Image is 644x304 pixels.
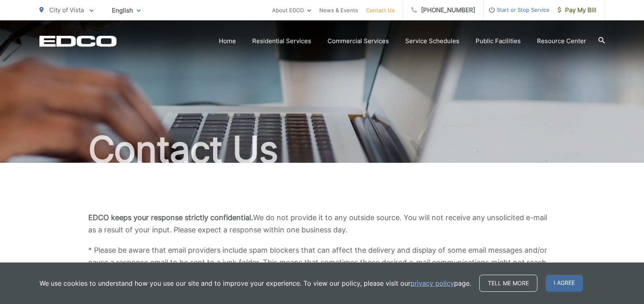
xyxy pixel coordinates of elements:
[327,36,389,46] a: Commercial Services
[39,129,605,170] h1: Contact Us
[537,36,586,46] a: Resource Center
[319,5,358,15] a: News & Events
[252,36,311,46] a: Residential Services
[88,213,253,222] b: EDCO keeps your response strictly confidential.
[272,5,311,15] a: About EDCO
[49,6,84,14] span: City of Vista
[405,36,459,46] a: Service Schedules
[219,36,236,46] a: Home
[106,3,147,17] span: English
[39,35,117,47] a: EDCD logo. Return to the homepage.
[546,275,583,292] span: I agree
[558,5,596,15] span: Pay My Bill
[366,5,395,15] a: Contact Us
[410,278,454,288] a: privacy policy
[39,278,471,288] p: We use cookies to understand how you use our site and to improve your experience. To view our pol...
[479,275,537,292] a: Tell me more
[88,212,556,236] p: We do not provide it to any outside source. You will not receive any unsolicited e-mail as a resu...
[476,36,521,46] a: Public Facilities
[88,244,556,293] p: * Please be aware that email providers include spam blockers that can affect the delivery and dis...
